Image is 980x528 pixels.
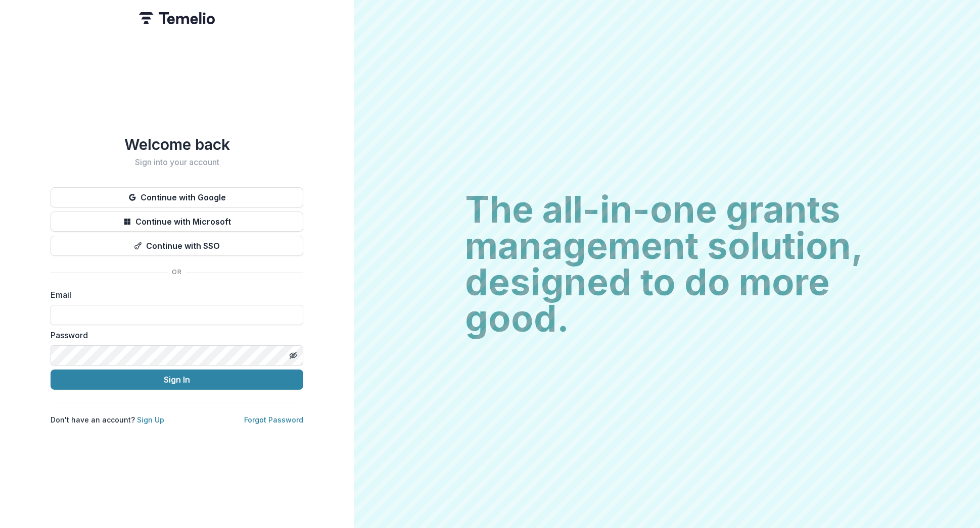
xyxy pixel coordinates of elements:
[51,329,297,341] label: Password
[139,12,215,24] img: Temelio
[51,289,297,301] label: Email
[244,415,303,424] a: Forgot Password
[137,415,164,424] a: Sign Up
[51,369,303,390] button: Sign In
[51,187,303,207] button: Continue with Google
[51,157,303,167] h2: Sign into your account
[51,414,164,425] p: Don't have an account?
[51,135,303,153] h1: Welcome back
[51,212,303,232] button: Continue with Microsoft
[285,347,301,363] button: Toggle password visibility
[51,236,303,256] button: Continue with SSO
